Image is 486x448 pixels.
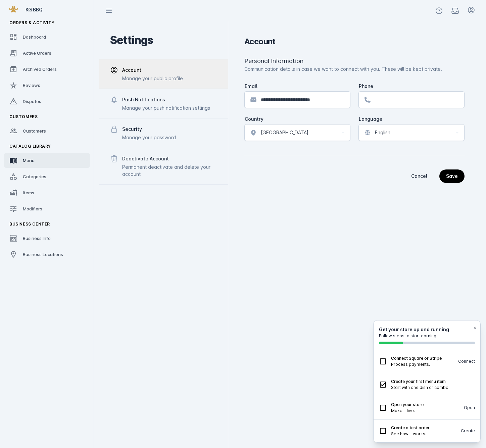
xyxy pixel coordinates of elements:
span: Customers [23,128,46,134]
p: Start with one dish or combo. [391,385,475,391]
span: Reviews [23,83,40,88]
span: Dashboard [23,34,46,40]
span: Archived Orders [23,66,57,72]
span: Business Center [9,221,50,227]
div: Push Notifications [122,96,210,104]
button: Connect [458,358,475,364]
a: Menu [4,153,90,168]
button: Create [461,428,475,434]
div: Account [244,38,276,46]
a: Items [4,185,90,200]
span: Modifiers [23,206,42,211]
span: Active Orders [23,50,51,56]
span: Cancel [411,174,427,179]
a: Archived Orders [4,62,90,77]
span: [GEOGRAPHIC_DATA] [261,129,308,137]
div: Permanent deactivate and delete your account [122,163,217,178]
a: Modifiers [4,201,90,216]
span: Menu [23,158,35,163]
div: Manage your password [122,134,176,141]
button: × [474,325,476,331]
button: Open [464,405,475,411]
button: Cancel [404,169,434,183]
h3: Open your store [391,402,460,408]
div: Deactivate Account [122,155,217,163]
a: Disputes [4,94,90,109]
mat-label: Email [245,83,257,89]
span: Catalog Library [9,144,51,149]
div: Personal Information [244,56,465,65]
span: Business Locations [23,252,63,257]
a: Active Orders [4,46,90,60]
span: Customers [9,114,38,119]
span: Categories [23,174,46,179]
span: Items [23,190,34,195]
p: Process payments. [391,361,454,367]
div: Security [122,125,176,133]
a: Dashboard [4,30,90,44]
mat-label: Country [245,116,263,122]
p: Make it live. [391,408,460,414]
a: Customers [4,123,90,138]
button: Save [439,169,465,183]
div: Settings [110,35,153,46]
a: Business Locations [4,247,90,262]
h3: Create your first menu item [391,379,475,385]
span: English [375,129,390,137]
span: Save [446,174,458,179]
div: Manage your push notification settings [122,104,210,111]
p: See how it works. [391,431,457,437]
h3: Connect Square or Stripe [391,355,454,361]
mat-label: Phone [359,83,373,89]
span: Orders & Activity [9,20,54,25]
span: Business Info [23,236,51,241]
a: Reviews [4,78,90,93]
mat-label: Language [359,116,382,122]
p: Follow steps to start earning [379,333,475,339]
span: Disputes [23,99,41,104]
h3: Create a test order [391,425,457,431]
h2: Get your store up and running [379,326,475,333]
div: Account [122,66,183,74]
div: KG BBQ [26,6,87,13]
a: Categories [4,169,90,184]
div: Communication details in case we want to connect with you. These will be kept private. [244,65,465,72]
div: Manage your public profile [122,75,183,82]
a: Business Info [4,231,90,246]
